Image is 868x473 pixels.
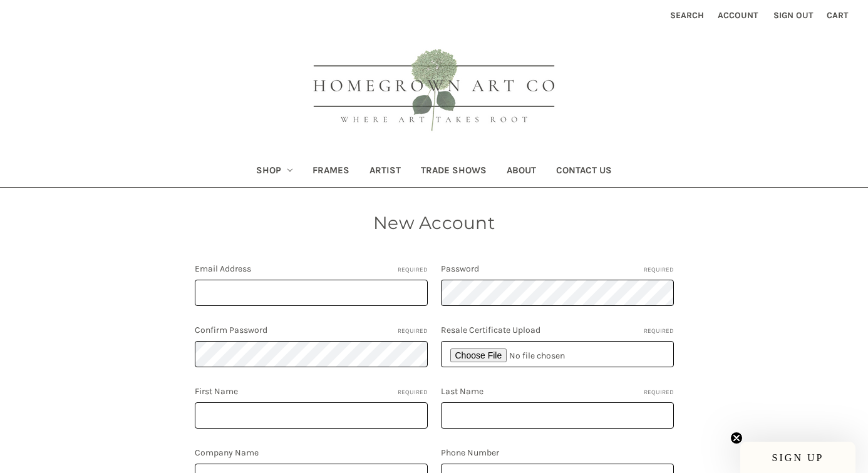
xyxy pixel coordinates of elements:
[644,327,674,336] small: Required
[441,262,674,275] label: Password
[441,385,674,398] label: Last Name
[740,442,855,473] div: SIGN UPClose teaser
[644,265,674,275] small: Required
[441,323,674,337] label: Resale Certificate Upload
[246,156,303,187] a: Shop
[195,446,428,459] label: Company Name
[195,323,428,337] label: Confirm Password
[398,265,428,275] small: Required
[398,327,428,336] small: Required
[195,262,428,275] label: Email Address
[302,156,359,187] a: Frames
[644,388,674,397] small: Required
[293,35,575,148] img: HOMEGROWN ART CO
[359,156,411,187] a: Artist
[497,156,546,187] a: About
[398,388,428,397] small: Required
[85,210,783,236] h1: New Account
[772,452,824,463] span: SIGN UP
[411,156,497,187] a: Trade Shows
[730,432,743,444] button: Close teaser
[546,156,622,187] a: Contact Us
[441,446,674,459] label: Phone Number
[195,385,428,398] label: First Name
[827,10,848,21] span: Cart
